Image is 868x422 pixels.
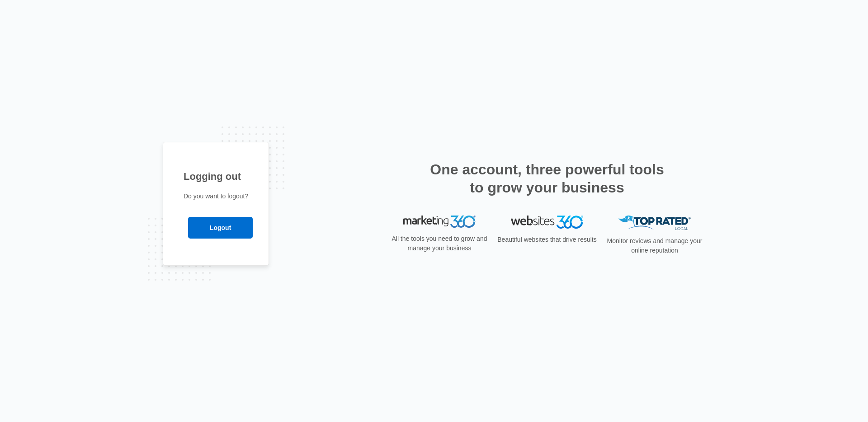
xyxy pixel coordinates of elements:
[403,216,476,228] img: Marketing 360
[184,192,248,201] p: Do you want to logout?
[188,217,253,239] input: Logout
[604,236,705,255] p: Monitor reviews and manage your online reputation
[427,160,667,197] h2: One account, three powerful tools to grow your business
[618,216,691,230] img: Top Rated Local
[511,216,583,229] img: Websites 360
[496,235,598,244] p: Beautiful websites that drive results
[389,234,490,253] p: All the tools you need to grow and manage your business
[184,169,248,184] h1: Logging out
